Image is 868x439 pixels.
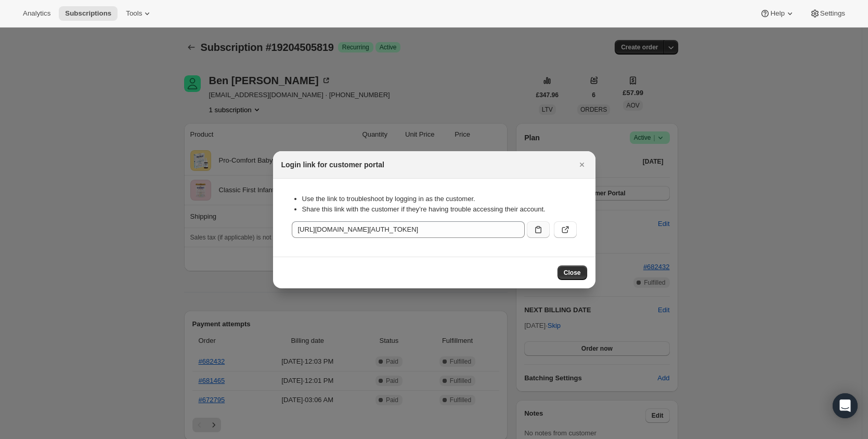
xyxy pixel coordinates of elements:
button: Tools [120,6,159,21]
div: Open Intercom Messenger [833,393,858,418]
button: Subscriptions [59,6,118,21]
li: Share this link with the customer if they’re having trouble accessing their account. [302,204,577,215]
button: Analytics [17,6,57,21]
button: Close [575,157,589,172]
span: Analytics [23,9,50,18]
span: Close [564,269,581,277]
button: Close [558,265,587,280]
li: Use the link to troubleshoot by logging in as the customer. [302,194,577,204]
h2: Login link for customer portal [281,159,384,170]
span: Settings [820,9,845,18]
button: Settings [804,6,851,21]
span: Tools [126,9,142,18]
button: Help [754,6,801,21]
span: Help [770,9,784,18]
span: Subscriptions [65,9,111,18]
